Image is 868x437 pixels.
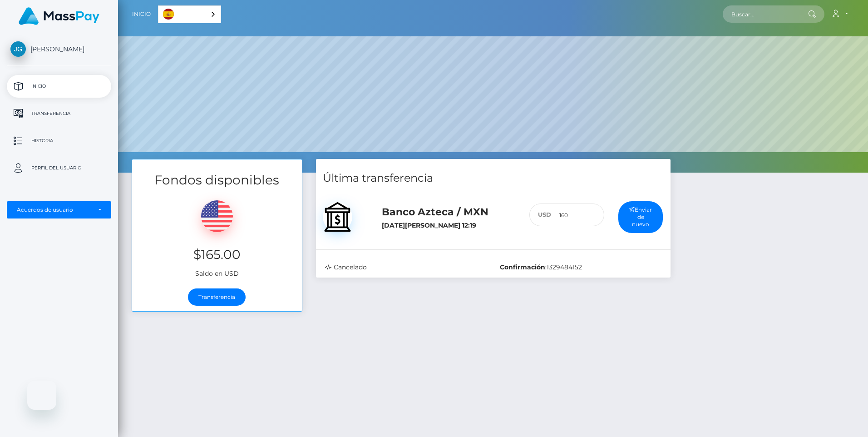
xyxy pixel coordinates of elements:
a: Historia [7,129,111,152]
a: Perfil del usuario [7,157,111,179]
button: Enviar de nuevo [618,201,663,233]
img: USD.png [201,200,233,232]
p: Transferencia [10,107,108,120]
a: Español [158,6,221,23]
a: Transferencia [7,102,111,125]
b: Confirmación [500,263,545,271]
div: Cancelado [318,263,493,272]
a: Inicio [7,75,111,98]
h3: Fondos disponibles [132,171,302,189]
input: 160.00 [551,204,604,227]
span: [PERSON_NAME] [7,45,111,53]
div: USD [529,204,551,227]
div: Saldo en USD [132,189,302,283]
h6: [DATE][PERSON_NAME] 12:19 [382,222,516,229]
img: bank.svg [323,202,352,232]
a: Transferencia [188,288,246,306]
aside: Language selected: Español [158,5,221,23]
span: 1329484152 [547,263,582,271]
img: MassPay [19,7,99,25]
iframe: Botón para iniciar la ventana de mensajería [27,381,56,410]
button: Acuerdos de usuario [7,201,111,218]
div: : [493,263,668,272]
h3: $165.00 [139,246,295,263]
p: Perfil del usuario [10,161,108,175]
a: Inicio [132,5,151,24]
p: Inicio [10,79,108,93]
p: Historia [10,134,108,148]
input: Buscar... [723,5,808,23]
div: Acuerdos de usuario [17,206,91,214]
h5: Banco Azteca / MXN [382,205,516,219]
div: Language [158,5,221,23]
h4: Última transferencia [323,170,664,186]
